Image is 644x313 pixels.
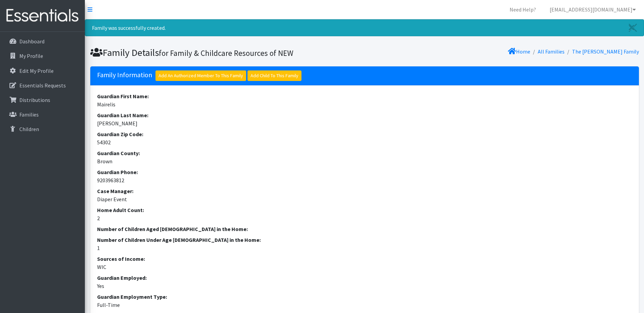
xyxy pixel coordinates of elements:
[90,47,362,59] h1: Family Details
[622,20,644,36] a: Close
[97,244,632,252] dd: 1
[97,149,632,157] dt: Guardian County:
[159,48,293,58] small: for Family & Childcare Resources of NEW
[97,236,632,244] dt: Number of Children Under Age [DEMOGRAPHIC_DATA] in the Home:
[97,293,632,301] dt: Guardian Employment Type:
[3,79,82,92] a: Essentials Requests
[90,66,639,85] h5: Family Information
[538,48,565,55] a: All Families
[3,49,82,63] a: My Profile
[97,138,632,146] dd: 54302
[3,35,82,48] a: Dashboard
[19,53,43,59] p: My Profile
[3,93,82,107] a: Distributions
[97,282,632,290] dd: Yes
[3,122,82,136] a: Children
[97,111,632,119] dt: Guardian Last Name:
[97,130,632,138] dt: Guardian Zip Code:
[97,187,632,195] dt: Case Manager:
[19,126,39,132] p: Children
[97,119,632,127] dd: [PERSON_NAME]
[97,168,632,176] dt: Guardian Phone:
[97,157,632,165] dd: Brown
[97,92,632,100] dt: Guardian First Name:
[97,255,632,263] dt: Sources of Income:
[97,214,632,222] dd: 2
[85,19,644,36] div: Family was successfully created.
[97,301,632,309] dd: Full-Time
[19,82,66,89] p: Essentials Requests
[3,4,82,27] img: HumanEssentials
[508,48,530,55] a: Home
[97,195,632,203] dd: Diaper Event
[504,3,541,16] a: Need Help?
[97,274,632,282] dt: Guardian Employed:
[19,67,54,74] p: Edit My Profile
[97,176,632,184] dd: 9203963812
[19,38,44,45] p: Dashboard
[3,108,82,121] a: Families
[572,48,639,55] a: The [PERSON_NAME] Family
[97,100,632,108] dd: Mairelis
[97,206,632,214] dt: Home Adult Count:
[155,70,246,81] a: Add An Authorized Member To This Family
[544,3,641,16] a: [EMAIL_ADDRESS][DOMAIN_NAME]
[97,225,632,233] dt: Number of Children Aged [DEMOGRAPHIC_DATA] in the Home:
[247,70,301,81] a: Add Child To This Family
[97,263,632,271] dd: WIC
[19,97,50,103] p: Distributions
[3,64,82,78] a: Edit My Profile
[19,111,39,118] p: Families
